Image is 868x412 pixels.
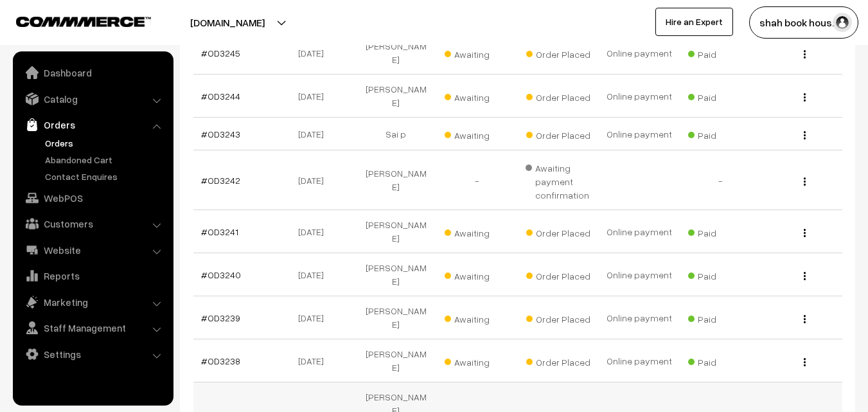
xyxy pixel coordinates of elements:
[274,150,355,210] td: [DATE]
[445,266,509,283] span: Awaiting
[804,315,806,323] img: Menu
[201,355,240,366] a: #OD3238
[599,118,680,150] td: Online payment
[804,229,806,237] img: Menu
[526,266,590,283] span: Order Placed
[355,210,436,253] td: [PERSON_NAME]
[355,31,436,75] td: [PERSON_NAME]
[599,253,680,296] td: Online payment
[804,177,806,186] img: Menu
[804,93,806,102] img: Menu
[274,118,355,150] td: [DATE]
[42,170,169,183] a: Contact Enquires
[42,153,169,166] a: Abandoned Cart
[201,175,240,186] a: #OD3242
[16,186,169,210] a: WebPOS
[201,48,240,58] a: #OD3245
[16,113,169,136] a: Orders
[42,136,169,150] a: Orders
[599,339,680,382] td: Online payment
[688,125,752,142] span: Paid
[526,309,590,326] span: Order Placed
[445,352,509,369] span: Awaiting
[16,212,169,235] a: Customers
[16,316,169,339] a: Staff Management
[201,312,240,323] a: #OD3239
[833,13,852,32] img: user
[749,6,858,39] button: shah book hous…
[688,352,752,369] span: Paid
[688,44,752,61] span: Paid
[16,17,151,26] img: COMMMERCE
[201,129,240,139] a: #OD3243
[16,264,169,287] a: Reports
[201,269,241,280] a: #OD3240
[274,31,355,75] td: [DATE]
[16,61,169,84] a: Dashboard
[274,296,355,339] td: [DATE]
[16,13,128,28] a: COMMMERCE
[688,87,752,104] span: Paid
[688,266,752,283] span: Paid
[599,210,680,253] td: Online payment
[274,210,355,253] td: [DATE]
[16,238,169,262] a: Website
[804,358,806,366] img: Menu
[201,226,238,237] a: #OD3241
[599,75,680,118] td: Online payment
[526,87,590,104] span: Order Placed
[436,150,517,210] td: -
[16,291,169,314] a: Marketing
[688,309,752,326] span: Paid
[274,75,355,118] td: [DATE]
[445,223,509,240] span: Awaiting
[355,118,436,150] td: Sai p
[445,125,509,142] span: Awaiting
[201,91,240,102] a: #OD3244
[688,223,752,240] span: Paid
[526,158,591,202] span: Awaiting payment confirmation
[526,352,590,369] span: Order Placed
[599,296,680,339] td: Online payment
[16,343,169,366] a: Settings
[274,339,355,382] td: [DATE]
[599,31,680,75] td: Online payment
[680,150,761,210] td: -
[526,125,590,142] span: Order Placed
[445,87,509,104] span: Awaiting
[355,75,436,118] td: [PERSON_NAME]
[355,339,436,382] td: [PERSON_NAME]
[355,296,436,339] td: [PERSON_NAME]
[355,150,436,210] td: [PERSON_NAME]
[804,50,806,58] img: Menu
[526,44,590,61] span: Order Placed
[804,272,806,280] img: Menu
[274,253,355,296] td: [DATE]
[445,309,509,326] span: Awaiting
[804,131,806,139] img: Menu
[445,44,509,61] span: Awaiting
[355,253,436,296] td: [PERSON_NAME]
[526,223,590,240] span: Order Placed
[145,6,310,39] button: [DOMAIN_NAME]
[655,8,733,36] a: Hire an Expert
[16,87,169,111] a: Catalog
